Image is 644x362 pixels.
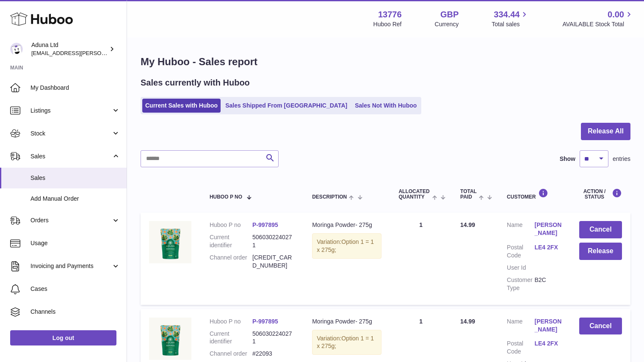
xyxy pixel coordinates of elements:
[30,216,111,224] span: Orders
[252,318,278,325] a: P-997895
[30,308,120,316] span: Channels
[534,340,562,348] a: LE4 2FX
[30,195,120,203] span: Add Manual Order
[494,9,520,20] span: 334.44
[30,130,111,138] span: Stock
[507,188,562,200] div: Customer
[252,330,295,346] dd: 5060302240271
[252,350,295,358] dd: #22093
[141,77,250,88] h2: Sales currently with Huboo
[378,9,402,20] strong: 13776
[30,285,120,293] span: Cases
[30,84,120,92] span: My Dashboard
[252,221,278,228] a: P-997895
[210,350,252,358] dt: Channel order
[312,318,381,326] div: Moringa Powder- 275g
[507,276,534,292] dt: Customer Type
[30,239,120,247] span: Usage
[317,238,374,253] span: Option 1 = 1 x 275g;
[210,330,252,346] dt: Current identifier
[613,155,630,163] span: entries
[31,50,215,56] span: [EMAIL_ADDRESS][PERSON_NAME][PERSON_NAME][DOMAIN_NAME]
[352,99,420,113] a: Sales Not With Huboo
[492,20,529,28] span: Total sales
[10,43,23,55] img: deborahe.kamara@aduna.com
[210,194,242,200] span: Huboo P no
[562,9,634,28] a: 0.00 AVAILABLE Stock Total
[507,221,534,239] dt: Name
[30,152,111,160] span: Sales
[560,155,575,163] label: Show
[608,9,624,20] span: 0.00
[460,221,475,228] span: 14.99
[534,221,562,237] a: [PERSON_NAME]
[312,221,381,229] div: Moringa Powder- 275g
[460,189,477,200] span: Total paid
[562,20,634,28] span: AVAILABLE Stock Total
[149,221,191,263] img: MORINGA-POWDER-POUCH-FOP-CHALK.jpg
[31,41,108,57] div: Aduna Ltd
[579,221,622,238] button: Cancel
[10,330,116,345] a: Log out
[534,243,562,251] a: LE4 2FX
[210,221,252,229] dt: Huboo P no
[581,123,630,140] button: Release All
[210,254,252,270] dt: Channel order
[30,107,111,115] span: Listings
[252,254,295,270] dd: [CREDIT_CARD_NUMBER]
[435,20,459,28] div: Currency
[507,318,534,336] dt: Name
[390,213,452,304] td: 1
[534,318,562,334] a: [PERSON_NAME]
[579,243,622,260] button: Release
[30,174,120,182] span: Sales
[460,318,475,325] span: 14.99
[579,318,622,335] button: Cancel
[312,194,347,200] span: Description
[398,189,430,200] span: ALLOCATED Quantity
[210,318,252,326] dt: Huboo P no
[312,330,381,355] div: Variation:
[317,335,374,350] span: Option 1 = 1 x 275g;
[579,188,622,200] div: Action / Status
[222,99,350,113] a: Sales Shipped From [GEOGRAPHIC_DATA]
[312,233,381,259] div: Variation:
[534,276,562,292] dd: B2C
[373,20,402,28] div: Huboo Ref
[440,9,459,20] strong: GBP
[142,99,221,113] a: Current Sales with Huboo
[507,243,534,260] dt: Postal Code
[492,9,529,28] a: 334.44 Total sales
[30,262,111,270] span: Invoicing and Payments
[149,318,191,360] img: MORINGA-POWDER-POUCH-FOP-CHALK.jpg
[210,233,252,249] dt: Current identifier
[507,264,534,272] dt: User Id
[507,340,534,356] dt: Postal Code
[141,55,630,69] h1: My Huboo - Sales report
[252,233,295,249] dd: 5060302240271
